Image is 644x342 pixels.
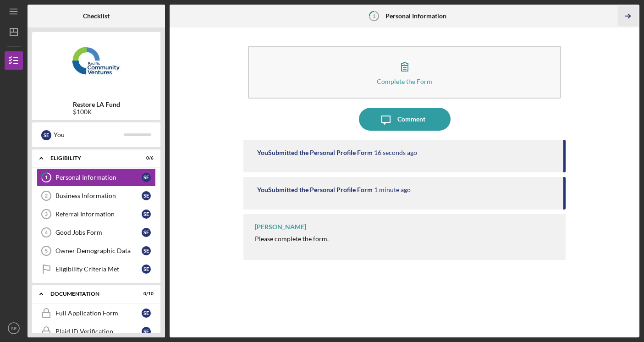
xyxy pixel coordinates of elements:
a: 2Business Informationse [37,187,156,205]
a: 3Referral Informationse [37,205,156,223]
img: Product logo [32,37,160,92]
div: Eligibility [50,155,131,161]
a: 4Good Jobs Formse [37,223,156,242]
div: You Submitted the Personal Profile Form [257,149,373,156]
div: You [54,127,124,143]
div: Plaid ID Verification [55,328,142,335]
tspan: 1 [373,13,375,19]
div: Good Jobs Form [55,229,142,236]
tspan: 1 [45,175,48,181]
b: Personal Information [385,12,446,20]
div: s e [142,309,151,318]
tspan: 3 [45,211,48,217]
div: Please complete the form. [255,235,329,243]
div: s e [142,173,151,182]
a: 1Personal Informationse [37,168,156,187]
div: s e [142,210,151,219]
div: s e [142,246,151,255]
div: 0 / 6 [137,155,154,161]
b: Checklist [83,12,110,20]
a: Eligibility Criteria Metse [37,260,156,278]
div: Referral Information [55,210,142,218]
button: Comment [359,108,451,131]
time: 2025-09-13 09:07 [374,186,411,193]
div: You Submitted the Personal Profile Form [257,186,373,193]
div: s e [142,228,151,237]
div: s e [41,130,51,140]
tspan: 4 [45,230,48,235]
a: Plaid ID Verificationse [37,322,156,341]
div: $100K [73,108,120,116]
div: Documentation [50,291,131,297]
time: 2025-09-13 09:09 [374,149,417,156]
div: 0 / 10 [137,291,154,297]
div: s e [142,265,151,274]
div: s e [142,191,151,200]
tspan: 2 [45,193,48,199]
button: Complete the Form [248,46,561,99]
div: Owner Demographic Data [55,247,142,254]
div: Comment [397,108,425,131]
button: SE [5,319,23,337]
tspan: 5 [45,248,48,254]
a: 5Owner Demographic Datase [37,242,156,260]
div: Complete the Form [377,78,432,85]
a: Full Application Formse [37,304,156,322]
div: Eligibility Criteria Met [55,265,142,273]
text: SE [11,326,17,331]
div: [PERSON_NAME] [255,223,306,231]
div: Full Application Form [55,309,142,317]
div: Business Information [55,192,142,199]
b: Restore LA Fund [73,101,120,108]
div: s e [142,327,151,336]
div: Personal Information [55,174,142,181]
